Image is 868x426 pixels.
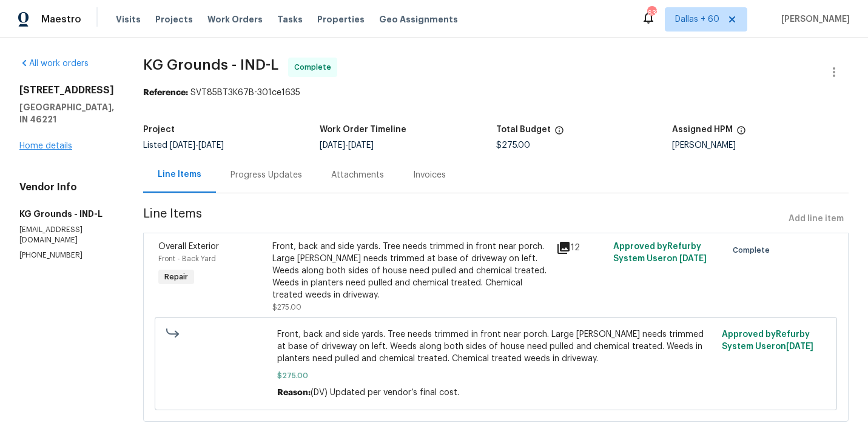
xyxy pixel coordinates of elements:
[116,13,141,25] span: Visits
[554,125,564,141] span: The total cost of line items that have been proposed by Opendoor. This sum includes line items th...
[19,181,114,193] h4: Vendor Info
[143,125,175,134] h5: Project
[613,242,707,263] span: Approved by Refurby System User on
[277,370,715,382] span: $275.00
[672,141,849,150] div: [PERSON_NAME]
[786,342,813,351] span: [DATE]
[413,169,446,181] div: Invoices
[19,59,89,68] a: All work orders
[320,125,406,134] h5: Work Order Timeline
[736,125,746,141] span: The hpm assigned to this work order.
[19,225,114,245] p: [EMAIL_ADDRESS][DOMAIN_NAME]
[19,84,114,96] h2: [STREET_ADDRESS]
[647,7,656,19] div: 637
[331,169,384,181] div: Attachments
[143,141,224,150] span: Listed
[158,168,201,181] div: Line Items
[277,15,303,24] span: Tasks
[198,141,224,150] span: [DATE]
[272,304,301,311] span: $275.00
[776,13,850,25] span: [PERSON_NAME]
[320,141,345,150] span: [DATE]
[496,125,551,134] h5: Total Budget
[41,13,81,25] span: Maestro
[143,87,849,99] div: SVT85BT3K67B-301ce1635
[230,169,302,181] div: Progress Updates
[348,141,374,150] span: [DATE]
[277,328,715,365] span: Front, back and side yards. Tree needs trimmed in front near porch. Large [PERSON_NAME] needs tri...
[143,88,188,97] b: Reference:
[311,388,459,397] span: (DV) Updated per vendor’s final cost.
[277,388,311,397] span: Reason:
[675,13,719,25] span: Dallas + 60
[19,142,72,150] a: Home details
[320,141,374,150] span: -
[19,208,114,220] h5: KG Grounds - IND-L
[722,330,813,351] span: Approved by Refurby System User on
[143,58,278,72] span: KG Grounds - IND-L
[158,242,219,251] span: Overall Exterior
[672,125,733,134] h5: Assigned HPM
[733,244,775,256] span: Complete
[19,250,114,261] p: [PHONE_NUMBER]
[294,61,336,73] span: Complete
[272,241,550,301] div: Front, back and side yards. Tree needs trimmed in front near porch. Large [PERSON_NAME] needs tri...
[556,241,606,255] div: 12
[207,13,263,25] span: Work Orders
[158,255,216,262] span: Front - Back Yard
[155,13,193,25] span: Projects
[679,255,707,263] span: [DATE]
[170,141,195,150] span: [DATE]
[160,271,193,283] span: Repair
[379,13,458,25] span: Geo Assignments
[496,141,530,150] span: $275.00
[317,13,365,25] span: Properties
[143,208,784,230] span: Line Items
[19,101,114,125] h5: [GEOGRAPHIC_DATA], IN 46221
[170,141,224,150] span: -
